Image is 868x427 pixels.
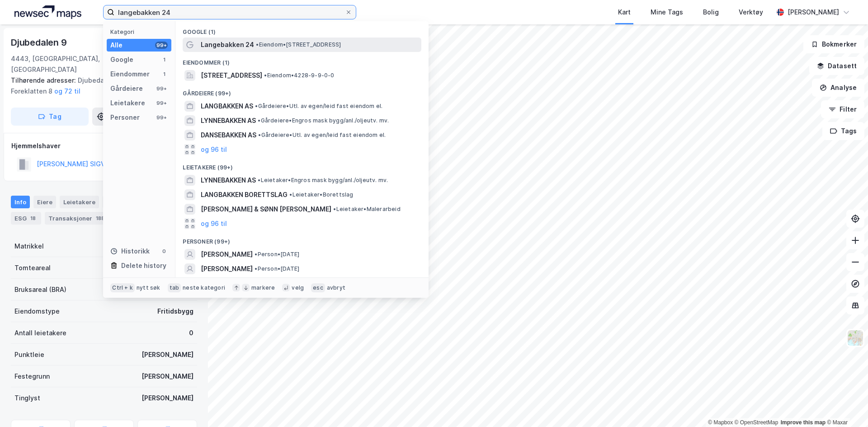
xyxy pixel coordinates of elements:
span: • [258,117,260,124]
div: Festegrunn [14,371,50,382]
button: og 96 til [201,144,227,155]
div: Verktøy [739,7,763,18]
img: Z [847,329,864,347]
div: Ctrl + k [110,283,135,292]
div: [PERSON_NAME] [788,7,839,18]
div: esc [311,283,325,292]
span: Langebakken 24 [201,39,254,50]
div: Personer [110,112,140,123]
div: 4443, [GEOGRAPHIC_DATA], [GEOGRAPHIC_DATA] [11,53,163,75]
div: [PERSON_NAME] [142,371,193,382]
span: • [255,251,257,258]
button: og 96 til [201,218,227,229]
span: Eiendom • 4228-9-9-0-0 [264,72,334,79]
div: Delete history [121,260,166,271]
button: Datasett [809,57,864,75]
div: velg [292,284,304,291]
button: Tags [822,122,864,140]
span: Tilhørende adresser: [11,76,78,84]
button: Filter [821,100,864,118]
span: • [289,191,292,198]
div: Antall leietakere [14,328,66,338]
div: Eiere [33,196,56,208]
div: Leietakere [110,98,145,108]
a: Mapbox [708,419,733,426]
div: Google (1) [175,21,429,38]
div: Matrikkel [14,241,44,252]
div: Fritidsbygg [157,306,193,317]
div: Bruksareal (BRA) [14,284,66,295]
span: LANGBAKKEN BORETTSLAG [201,189,288,200]
div: Kontrollprogram for chat [823,384,868,427]
span: DANSEBAKKEN AS [201,130,256,141]
div: nytt søk [137,284,160,291]
div: 99+ [155,85,168,92]
div: Google [110,54,133,65]
span: LANGBAKKEN AS [201,101,253,112]
div: Punktleie [14,349,44,360]
div: tab [168,283,181,292]
div: 188 [94,214,106,223]
span: • [255,103,258,109]
div: 1 [160,70,168,78]
span: • [264,72,267,79]
span: Person • [DATE] [255,265,299,272]
div: 99+ [155,114,168,121]
div: neste kategori [183,284,225,291]
span: Leietaker • Malerarbeid [333,206,400,213]
div: Eiendomstype [14,306,60,317]
div: Tomteareal [14,263,51,273]
div: Alle [110,40,123,51]
button: Tag [11,108,89,126]
div: Historikk [110,246,150,257]
div: 99+ [155,99,168,107]
span: • [256,41,259,48]
button: Analyse [812,79,864,97]
div: Kategori [110,28,171,35]
div: Leietakere (99+) [175,157,429,173]
div: Gårdeiere (99+) [175,83,429,99]
div: Info [11,196,30,208]
span: • [258,177,260,183]
span: [PERSON_NAME] & SØNN [PERSON_NAME] [201,204,331,215]
div: Bolig [703,7,719,18]
span: • [258,131,261,138]
div: 0 [189,328,193,338]
div: markere [251,284,275,291]
div: Gårdeiere [110,83,143,94]
div: Djubedalen 9 [11,35,69,50]
div: ESG [11,212,41,225]
span: LYNNEBAKKEN AS [201,175,256,186]
span: [PERSON_NAME] [201,263,253,274]
span: [STREET_ADDRESS] [201,70,262,81]
span: Gårdeiere • Utl. av egen/leid fast eiendom el. [255,103,382,110]
a: Improve this map [781,419,826,426]
span: • [255,265,257,272]
div: Datasett [103,196,137,208]
span: • [333,206,336,212]
span: LYNNEBAKKEN AS [201,115,256,126]
div: Personer (99+) [175,231,429,247]
div: Eiendommer (1) [175,52,429,68]
div: Hjemmelshaver [11,141,197,151]
div: 1 [160,56,168,63]
span: Gårdeiere • Utl. av egen/leid fast eiendom el. [258,131,386,139]
div: 0 [160,248,168,255]
span: Gårdeiere • Engros mask bygg/anl./oljeutv. mv. [258,117,389,124]
div: [PERSON_NAME] [142,349,193,360]
a: OpenStreetMap [735,419,778,426]
iframe: Chat Widget [823,384,868,427]
div: avbryt [327,284,345,291]
div: Eiendommer [110,69,150,80]
div: Tinglyst [14,393,40,404]
span: Person • [DATE] [255,251,299,258]
div: 99+ [155,42,168,49]
span: [PERSON_NAME] [201,249,253,260]
input: Søk på adresse, matrikkel, gårdeiere, leietakere eller personer [114,5,345,19]
span: Eiendom • [STREET_ADDRESS] [256,41,341,48]
div: Leietakere [60,196,99,208]
div: [PERSON_NAME] [142,393,193,404]
div: Kart [618,7,631,18]
div: Mine Tags [651,7,683,18]
span: Leietaker • Engros mask bygg/anl./oljeutv. mv. [258,177,388,184]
